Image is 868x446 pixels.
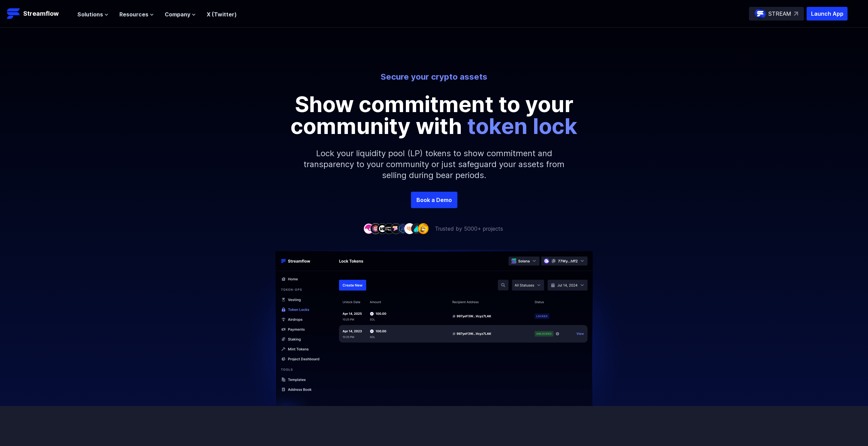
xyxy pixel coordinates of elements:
[119,10,148,18] span: Resources
[370,223,381,234] img: company-2
[363,223,374,234] img: company-1
[7,7,20,21] img: Streamflow Logo
[7,7,71,21] a: Streamflow
[119,10,154,18] button: Resources
[755,8,766,19] img: streamflow-logo-circle.png
[391,223,401,234] img: company-5
[77,10,108,18] button: Solutions
[207,11,237,18] a: X (Twitter)
[165,10,196,18] button: Company
[288,137,581,192] p: Lock your liquidity pool (LP) tokens to show commitment and transparency to your community or jus...
[77,10,103,18] span: Solutions
[245,71,623,82] p: Secure your crypto assets
[749,7,804,21] a: STREAM
[377,223,388,234] img: company-3
[418,223,429,234] img: company-9
[435,225,503,233] p: Trusted by 5000+ projects
[384,223,395,234] img: company-4
[411,223,422,234] img: company-8
[794,12,798,16] img: top-right-arrow.svg
[807,7,848,21] button: Launch App
[397,223,408,234] img: company-6
[404,223,415,234] img: company-7
[467,113,577,139] span: token lock
[768,10,791,18] p: STREAM
[411,192,457,208] a: Book a Demo
[240,250,629,423] img: Hero Image
[165,10,190,18] span: Company
[23,9,59,18] p: Streamflow
[281,93,588,137] p: Show commitment to your community with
